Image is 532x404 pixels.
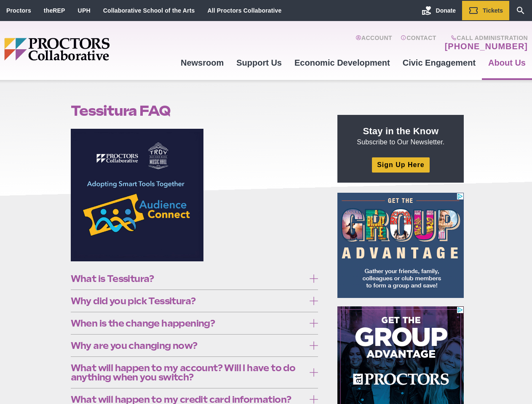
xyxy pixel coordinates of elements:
a: [PHONE_NUMBER] [445,41,528,51]
span: What will happen to my account? Will I have to do anything when you switch? [71,363,305,382]
a: About Us [482,51,532,74]
span: Why are you changing now? [71,341,305,350]
strong: Stay in the Know [363,126,439,136]
img: Proctors logo [4,38,174,61]
span: Donate [436,7,456,14]
span: Call Administration [442,35,528,41]
p: Subscribe to Our Newsletter. [348,125,454,147]
a: Tickets [462,1,509,20]
iframe: Advertisement [337,193,464,298]
a: Search [509,1,532,20]
a: Economic Development [288,51,396,74]
a: theREP [44,7,65,14]
a: Contact [401,35,436,51]
span: When is the change happening? [71,319,305,328]
span: Why did you pick Tessitura? [71,296,305,306]
a: Donate [415,1,462,20]
a: All Proctors Collaborative [207,7,281,14]
a: Sign Up Here [372,157,429,172]
span: What will happen to my credit card information? [71,395,305,404]
span: Tickets [483,7,503,14]
a: Collaborative School of the Arts [103,7,195,14]
a: Civic Engagement [396,51,482,74]
a: Proctors [6,7,31,14]
a: Newsroom [174,51,230,74]
a: Support Us [230,51,288,74]
h1: Tessitura FAQ [71,103,318,119]
span: What is Tessitura? [71,274,305,283]
a: UPH [78,7,91,14]
a: Account [356,35,392,51]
